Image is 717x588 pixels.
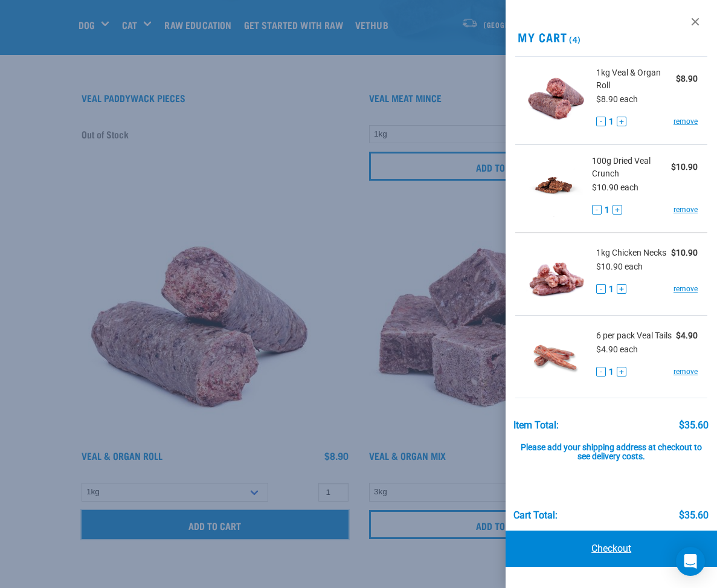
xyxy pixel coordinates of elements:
[596,117,606,126] button: -
[592,183,638,192] span: $10.90 each
[617,117,626,126] button: +
[674,366,698,377] a: remove
[674,116,698,127] a: remove
[609,115,614,128] span: 1
[676,74,698,83] strong: $8.90
[596,247,666,259] span: 1kg Chicken Necks
[514,510,558,521] div: Cart total:
[617,284,626,294] button: +
[671,162,698,172] strong: $10.90
[525,243,587,305] img: Chicken Necks
[567,37,581,41] span: (4)
[679,510,709,521] div: $35.60
[605,204,609,216] span: 1
[506,531,717,567] a: Checkout
[674,283,698,294] a: remove
[596,94,638,104] span: $8.90 each
[514,431,709,462] div: Please add your shipping address at checkout to see delivery costs.
[676,547,705,576] div: Open Intercom Messenger
[525,326,587,388] img: Veal Tails
[596,284,606,294] button: -
[592,205,602,215] button: -
[674,204,698,215] a: remove
[514,420,559,431] div: Item Total:
[613,205,622,215] button: +
[596,66,676,92] span: 1kg Veal & Organ Roll
[676,331,698,340] strong: $4.90
[592,155,671,180] span: 100g Dried Veal Crunch
[609,283,614,296] span: 1
[525,155,583,217] img: Dried Veal Crunch
[596,329,672,342] span: 6 per pack Veal Tails
[596,367,606,376] button: -
[671,248,698,257] strong: $10.90
[596,344,638,354] span: $4.90 each
[525,66,587,129] img: Veal & Organ Roll
[506,30,717,44] h2: My Cart
[679,420,709,431] div: $35.60
[609,366,614,378] span: 1
[596,262,643,271] span: $10.90 each
[617,367,626,376] button: +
